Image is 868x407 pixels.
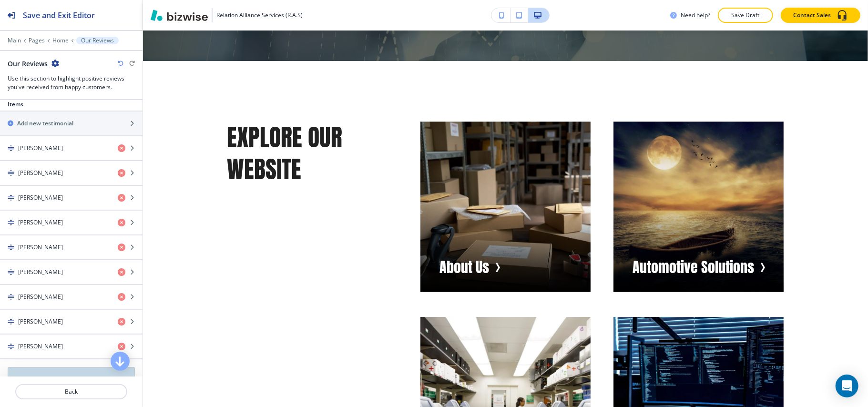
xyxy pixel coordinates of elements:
button: Navigation item imageAutomotive Solutions [613,122,784,292]
h3: Relation Alliance Services (R.A.S) [216,11,303,20]
button: Back [15,384,127,399]
button: Our Reviews [76,37,119,44]
div: Open Intercom Messenger [836,375,858,397]
img: Drag [8,318,14,325]
img: Drag [8,219,14,226]
h2: Save and Exit Editor [23,10,95,21]
img: Drag [8,343,14,350]
img: Drag [8,294,14,300]
h2: Our Reviews [8,59,48,69]
button: Relation Alliance Services (R.A.S) [151,8,303,22]
h3: Need help? [681,11,710,20]
h2: Items [8,100,23,109]
button: Pages [29,37,45,44]
h4: [PERSON_NAME] [18,293,63,301]
button: Home [52,37,69,44]
button: Navigation item imageAbout Us [420,122,591,292]
p: Back [16,387,126,396]
button: Save Draft [718,8,773,23]
h4: [PERSON_NAME] [18,342,63,351]
h4: [PERSON_NAME] [18,243,63,252]
p: Contact Sales [793,11,831,20]
h4: [PERSON_NAME] [18,193,63,202]
p: Our Reviews [81,37,114,44]
h3: Use this section to highlight positive reviews you've received from happy customers. [8,74,135,92]
img: Drag [8,145,14,152]
button: Contact Sales [781,8,860,23]
img: Drag [8,170,14,176]
img: Drag [8,194,14,201]
button: Main [8,37,21,44]
h4: [PERSON_NAME] [18,218,63,227]
h4: [PERSON_NAME] [18,144,63,153]
p: Save Draft [730,11,761,20]
p: EXPLORE OUR WEBSITE [227,122,398,185]
img: Drag [8,269,14,275]
img: Drag [8,244,14,251]
h4: [PERSON_NAME] [18,317,63,326]
img: Bizwise Logo [151,10,208,21]
h2: Add new testimonial [17,119,73,128]
h4: [PERSON_NAME] [18,169,63,177]
h4: [PERSON_NAME] [18,268,63,276]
